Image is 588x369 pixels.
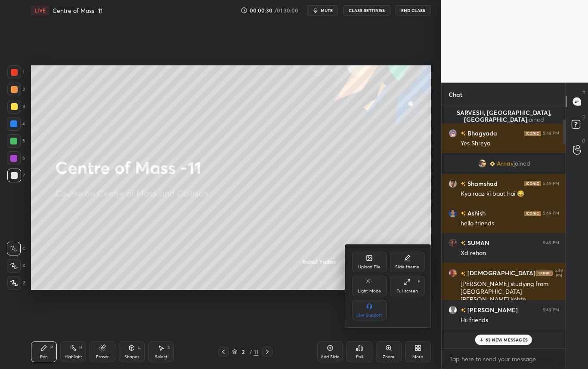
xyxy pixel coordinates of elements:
div: Light Mode [358,289,381,293]
div: F [418,280,421,284]
div: Full screen [396,289,418,293]
div: Live Support [356,313,382,317]
div: Slide theme [395,265,419,269]
div: Upload File [358,265,381,269]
